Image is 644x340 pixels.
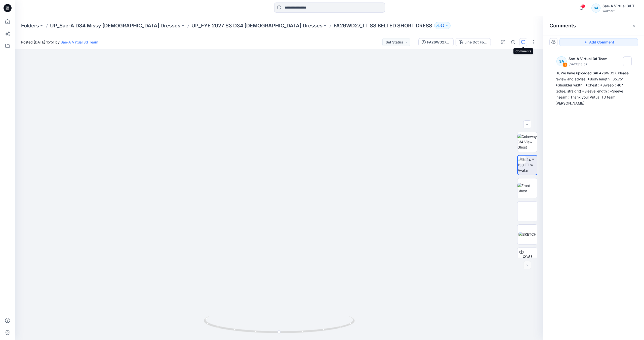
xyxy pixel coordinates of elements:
div: 1 [562,62,568,67]
button: FA26WD27_ADM_TT SS BELTED SHORT DRESS_SaeA_092325 [418,38,454,46]
button: 62 [434,22,451,29]
div: Walmart [602,9,638,13]
a: Folders [21,22,39,29]
a: UP_Sae-A D34 Missy [DEMOGRAPHIC_DATA] Dresses [50,22,180,29]
p: 62 [440,23,444,28]
p: Sae-A Virtual 3d Team [569,56,608,62]
div: Hi, We have uploaded S#FA26WD27. Please review and advise. *Body length : 35.75" *Shoulder width ... [555,70,632,106]
img: SKETCH [518,232,536,237]
span: 1 [581,4,585,8]
img: 2024 Y 130 TT w Avatar [518,157,537,173]
span: Posted [DATE] 15:51 by [21,39,98,45]
span: BW [522,253,532,262]
h2: Comments [549,23,576,29]
div: SA [591,4,600,13]
p: [DATE] 18:37 [569,62,608,67]
button: Add Comment [559,38,638,46]
img: Front Ghost [517,183,537,193]
div: SA [556,56,567,66]
a: UP_FYE 2027 S3 D34 [DEMOGRAPHIC_DATA] Dresses [191,22,323,29]
div: Sae-A Virtual 3d Team [602,3,638,9]
button: Line Dot Foliage CW7 [456,38,491,46]
a: Sae-A Virtual 3d Team [61,40,98,44]
img: Colorway 3/4 View Ghost [517,134,537,150]
p: FA26WD27_TT SS BELTED SHORT DRESS [334,22,432,29]
div: FA26WD27_ADM_TT SS BELTED SHORT DRESS_SaeA_092325 [427,39,450,45]
div: Line Dot Foliage CW7 [464,39,488,45]
button: Details [509,38,517,46]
